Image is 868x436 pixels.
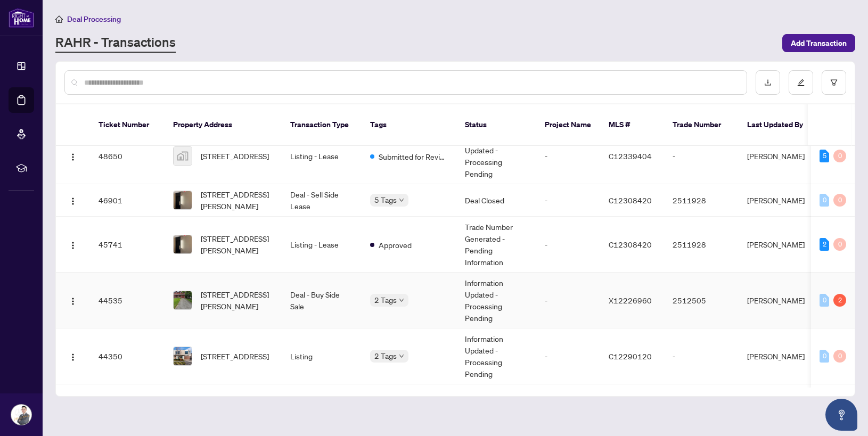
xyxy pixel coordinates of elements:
button: Logo [64,147,81,164]
div: 0 [833,350,846,363]
span: [STREET_ADDRESS][PERSON_NAME] [201,188,273,212]
th: Property Address [165,104,282,146]
span: C12290120 [609,351,652,361]
span: down [399,198,404,203]
img: Profile Icon [11,405,31,425]
div: 0 [820,350,829,363]
span: [STREET_ADDRESS][PERSON_NAME] [201,233,273,256]
div: 5 [820,150,829,162]
span: down [399,298,404,303]
td: Listing - Lease [282,217,362,273]
button: Add Transaction [782,34,855,52]
td: 2512505 [664,273,739,328]
span: edit [797,79,805,86]
span: C12308420 [609,195,652,205]
th: MLS # [600,104,664,146]
td: 44350 [90,328,165,384]
div: 0 [833,150,846,162]
div: 0 [820,194,829,207]
img: Logo [69,241,77,250]
td: Trade Number Generated - Pending Information [456,217,536,273]
span: Deal Processing [67,14,121,24]
td: [PERSON_NAME] [739,328,818,384]
td: - [536,128,600,184]
img: thumbnail-img [174,191,192,209]
td: Deal - Buy Side Sale [282,273,362,328]
span: C12339404 [609,151,652,161]
div: 2 [833,294,846,307]
img: thumbnail-img [174,235,192,253]
span: [STREET_ADDRESS] [201,350,269,362]
div: 0 [833,238,846,251]
span: filter [830,79,838,86]
td: 45741 [90,217,165,273]
img: thumbnail-img [174,291,192,309]
th: Transaction Type [282,104,362,146]
td: Deal - Sell Side Lease [282,184,362,217]
td: 48650 [90,128,165,184]
td: 44535 [90,273,165,328]
span: C12308420 [609,240,652,249]
td: 2511928 [664,217,739,273]
span: X12226960 [609,295,652,305]
a: RAHR - Transactions [55,34,176,53]
img: logo [9,8,34,28]
button: Logo [64,192,81,209]
td: - [536,184,600,217]
img: thumbnail-img [174,147,192,165]
span: [STREET_ADDRESS] [201,150,269,162]
img: Logo [69,197,77,205]
span: down [399,353,404,359]
button: download [756,70,780,95]
td: [PERSON_NAME] [739,217,818,273]
td: [PERSON_NAME] [739,128,818,184]
img: Logo [69,353,77,361]
div: 0 [833,194,846,207]
button: Logo [64,236,81,253]
td: - [664,328,739,384]
td: Information Updated - Processing Pending [456,328,536,384]
button: edit [789,70,813,95]
td: [PERSON_NAME] [739,273,818,328]
span: 2 Tags [374,350,397,362]
img: Logo [69,153,77,161]
td: Deal Closed [456,184,536,217]
span: Approved [379,239,412,251]
span: Add Transaction [791,35,847,52]
td: 46901 [90,184,165,217]
th: Tags [362,104,456,146]
span: download [764,79,772,86]
th: Status [456,104,536,146]
th: Project Name [536,104,600,146]
button: Logo [64,348,81,365]
td: - [536,273,600,328]
th: Trade Number [664,104,739,146]
td: [PERSON_NAME] [739,184,818,217]
td: Listing [282,328,362,384]
span: [STREET_ADDRESS][PERSON_NAME] [201,289,273,312]
td: 2511928 [664,184,739,217]
span: 2 Tags [374,294,397,306]
span: 5 Tags [374,194,397,206]
button: Open asap [825,399,857,431]
div: 0 [820,294,829,307]
td: - [664,128,739,184]
td: - [536,217,600,273]
button: filter [822,70,846,95]
img: Logo [69,297,77,306]
th: Last Updated By [739,104,818,146]
div: 2 [820,238,829,251]
th: Ticket Number [90,104,165,146]
span: home [55,15,63,23]
button: Logo [64,292,81,309]
td: Information Updated - Processing Pending [456,273,536,328]
td: - [536,328,600,384]
td: Listing - Lease [282,128,362,184]
img: thumbnail-img [174,347,192,365]
span: Submitted for Review [379,151,448,162]
td: Information Updated - Processing Pending [456,128,536,184]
